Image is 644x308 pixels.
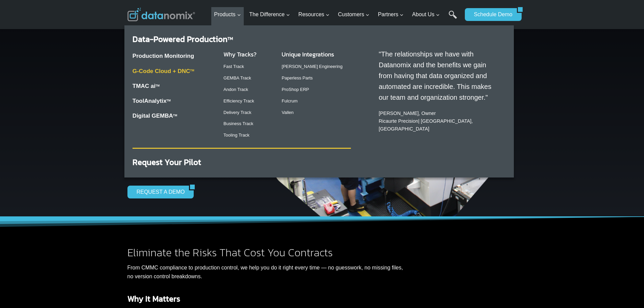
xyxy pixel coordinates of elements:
h3: Unique Integrations [282,50,351,59]
span: Resources [299,10,330,19]
a: Digital GEMBATM [133,113,177,119]
a: Vallen [282,110,293,115]
a: TMAC aiTM [133,83,160,89]
a: Paperless Parts [282,75,313,80]
span: Customers [338,10,369,19]
a: Why Tracks? [223,50,257,59]
span: Partners [378,10,404,19]
nav: Primary Navigation [211,4,461,26]
a: ProShop ERP [282,87,309,92]
a: Delivery Track [223,110,251,115]
sup: TM [190,69,194,72]
sup: TM [156,84,160,87]
a: TM [167,99,171,102]
a: Data-Powered ProductionTM [133,33,233,45]
sup: TM [228,35,233,42]
a: Efficiency Track [223,98,254,103]
a: Schedule Demo [465,8,517,21]
span: About Us [412,10,440,19]
a: Ricaurte Precision [379,118,418,124]
sup: TM [173,114,177,117]
a: Search [449,10,457,26]
p: [PERSON_NAME], Owner | [GEOGRAPHIC_DATA], [GEOGRAPHIC_DATA] [379,110,499,133]
p: "The relationships we have with Datanomix and the benefits we gain from having that data organize... [379,49,499,103]
a: Production Monitoring [133,53,194,59]
a: Request Your Pilot [133,156,201,168]
h2: Eliminate the Risks That Cost You Contracts [127,247,403,258]
a: Tooling Track [223,133,249,138]
a: G-Code Cloud + DNCTM [133,68,194,74]
a: REQUEST A DEMO [127,186,189,198]
a: GEMBA Track [223,75,251,80]
img: Datanomix [127,8,195,21]
a: Andon Track [223,87,248,92]
span: The Difference [249,10,290,19]
a: ToolAnalytix [133,98,167,104]
a: Fulcrum [282,98,297,103]
p: From CMMC compliance to production control, we help you do it right every time — no guesswork, no... [127,263,403,281]
a: [PERSON_NAME] Engineering [282,64,342,69]
span: Products [214,10,241,19]
a: Business Track [223,121,253,126]
strong: Why It Matters [127,293,180,305]
a: Fast Track [223,64,244,69]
